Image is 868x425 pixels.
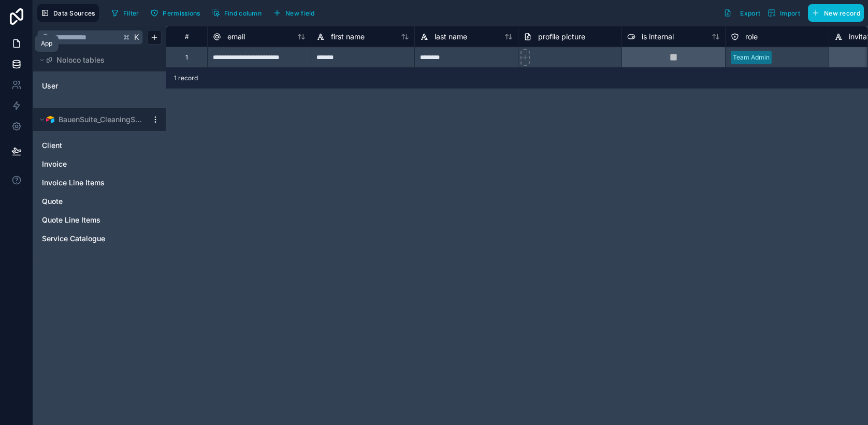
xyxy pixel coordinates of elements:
[42,140,62,151] span: Client
[42,196,136,207] a: Quote
[224,9,262,17] span: Find column
[780,9,800,17] span: Import
[37,212,162,228] div: Quote Line Items
[42,81,126,91] a: User
[37,4,99,22] button: Data Sources
[37,156,162,172] div: Invoice
[53,9,95,17] span: Data Sources
[37,230,162,247] div: Service Catalogue
[46,115,54,124] img: Airtable Logo
[42,215,136,225] a: Quote Line Items
[42,178,136,188] a: Invoice Line Items
[42,215,100,225] span: Quote Line Items
[740,9,760,17] span: Export
[824,9,860,17] span: New record
[147,5,208,21] a: Permissions
[185,53,188,62] div: 1
[764,4,804,22] button: Import
[123,9,139,17] span: Filter
[804,4,864,22] a: New record
[133,34,140,41] span: K
[331,32,365,42] span: first name
[720,4,764,22] button: Export
[435,32,467,42] span: last name
[37,78,162,94] div: User
[37,53,155,67] button: Noloco tables
[42,159,67,169] span: Invoice
[42,159,136,169] a: Invoice
[41,39,52,48] div: App
[808,4,864,22] button: New record
[733,53,770,62] div: Team Admin
[269,5,319,21] button: New field
[42,196,63,207] span: Quote
[59,114,142,125] span: BauenSuite_CleaningSystem
[147,5,204,21] button: Permissions
[42,233,105,244] span: Service Catalogue
[107,5,143,21] button: Filter
[42,140,136,151] a: Client
[37,137,162,154] div: Client
[37,174,162,191] div: Invoice Line Items
[42,178,105,188] span: Invoice Line Items
[56,55,105,65] span: Noloco tables
[174,33,199,40] div: #
[37,112,147,127] button: Airtable LogoBauenSuite_CleaningSystem
[42,81,58,91] span: User
[227,32,245,42] span: email
[208,5,265,21] button: Find column
[37,193,162,210] div: Quote
[642,32,674,42] span: is internal
[745,32,758,42] span: role
[285,9,315,17] span: New field
[538,32,585,42] span: profile picture
[163,9,200,17] span: Permissions
[174,74,198,82] span: 1 record
[42,233,136,244] a: Service Catalogue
